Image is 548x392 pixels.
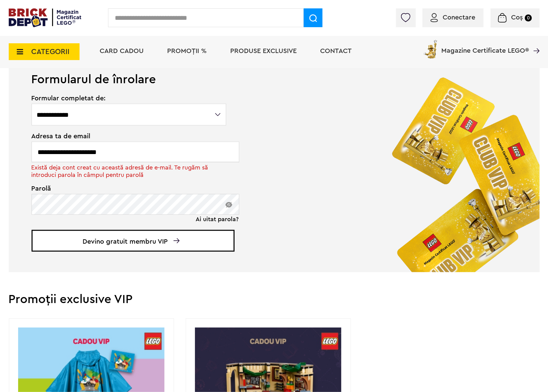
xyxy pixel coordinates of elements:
a: Ai uitat parola? [196,216,239,223]
span: Magazine Certificate LEGO® [442,39,529,54]
span: Parolă [32,185,227,192]
span: Adresa ta de email [32,133,227,140]
span: Coș [511,14,523,21]
img: vip_page_image [381,66,540,272]
a: Produse exclusive [231,48,297,54]
a: Contact [320,48,352,54]
a: Magazine Certificate LEGO® [529,39,540,45]
small: 0 [525,14,532,21]
h1: Formularul de înrolare [9,54,540,86]
img: Arrow%20-%20Down.svg [173,238,180,243]
a: Card Cadou [100,48,144,54]
span: Conectare [443,14,476,21]
div: Există deja cont creat cu această adresă de e-mail. Te rugăm să introduci parola în câmpul pentru... [32,164,227,179]
a: Conectare [431,14,476,21]
span: Formular completat de: [32,95,227,102]
span: Devino gratuit membru VIP [32,230,235,252]
span: CATEGORII [32,48,70,55]
h2: Promoții exclusive VIP [9,293,540,305]
a: PROMOȚII % [167,48,207,54]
